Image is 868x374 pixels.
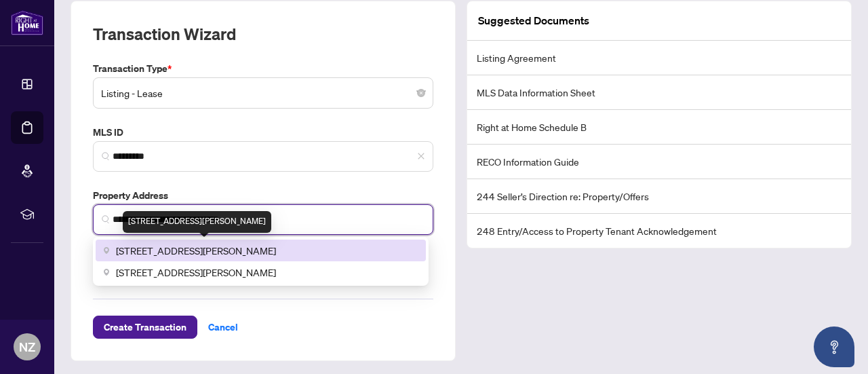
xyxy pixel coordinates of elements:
img: logo [11,10,43,35]
span: [STREET_ADDRESS][PERSON_NAME] [116,265,276,280]
li: RECO Information Guide [467,145,851,179]
button: Open asap [814,326,854,367]
label: Property Address [93,188,433,203]
span: close [417,152,425,160]
article: Suggested Documents [478,12,589,29]
li: 248 Entry/Access to Property Tenant Acknowledgement [467,214,851,248]
span: [STREET_ADDRESS][PERSON_NAME] [116,243,276,258]
li: MLS Data Information Sheet [467,75,851,110]
span: Create Transaction [104,316,186,338]
button: Cancel [197,316,249,339]
label: MLS ID [93,125,433,140]
h2: Transaction Wizard [93,23,236,45]
li: Listing Agreement [467,41,851,75]
li: Right at Home Schedule B [467,110,851,145]
img: search_icon [102,215,110,223]
span: Listing - Lease [101,80,425,106]
span: Cancel [208,316,238,338]
span: NZ [19,337,35,356]
span: close-circle [417,89,425,97]
li: 244 Seller’s Direction re: Property/Offers [467,179,851,214]
img: search_icon [102,152,110,160]
button: Create Transaction [93,316,197,339]
div: [STREET_ADDRESS][PERSON_NAME] [123,211,271,233]
label: Transaction Type [93,61,433,76]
